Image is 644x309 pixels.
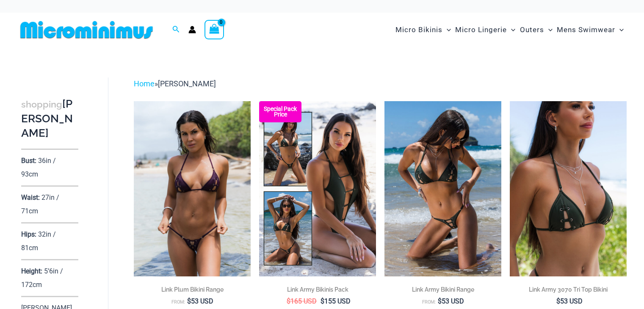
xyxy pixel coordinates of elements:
a: Micro BikinisMenu ToggleMenu Toggle [393,17,453,43]
a: Link Plum 3070 Tri Top 4580 Micro 01Link Plum 3070 Tri Top 4580 Micro 05Link Plum 3070 Tri Top 45... [134,101,251,276]
span: Mens Swimwear [557,19,615,41]
h2: Link Army Bikinis Pack [259,285,376,294]
nav: Site Navigation [392,16,627,44]
span: $ [556,297,560,305]
span: Micro Bikinis [395,19,442,41]
span: [PERSON_NAME] [158,79,216,88]
a: Link Army Pack Link Army 3070 Tri Top 2031 Cheeky 06Link Army 3070 Tri Top 2031 Cheeky 06 [259,101,376,276]
img: MM SHOP LOGO FLAT [17,20,156,39]
h2: Link Plum Bikini Range [134,285,251,294]
span: From: [422,299,436,305]
h2: Link Army 3070 Tri Top Bikini [510,285,627,294]
a: Account icon link [188,26,196,33]
a: Micro LingerieMenu ToggleMenu Toggle [453,17,517,43]
span: Menu Toggle [507,19,515,41]
h3: [PERSON_NAME] [21,97,78,140]
span: $ [287,297,290,305]
bdi: 165 USD [287,297,317,305]
span: » [134,79,216,88]
img: Link Army Pack [259,101,376,276]
span: $ [438,297,442,305]
span: $ [321,297,324,305]
a: Search icon link [172,25,180,35]
img: Link Army 3070 Tri Top 01 [510,101,627,276]
a: Link Army 3070 Tri Top 01Link Army 3070 Tri Top 2031 Cheeky 10Link Army 3070 Tri Top 2031 Cheeky 10 [510,101,627,276]
a: Home [134,79,155,88]
p: Hips: [21,230,36,238]
a: Link Army Bikinis Pack [259,285,376,297]
span: $ [187,297,191,305]
span: Micro Lingerie [455,19,507,41]
a: Mens SwimwearMenu ToggleMenu Toggle [555,17,626,43]
span: From: [171,299,185,305]
bdi: 53 USD [187,297,213,305]
bdi: 53 USD [438,297,464,305]
bdi: 53 USD [556,297,583,305]
span: Menu Toggle [442,19,451,41]
bdi: 155 USD [321,297,351,305]
span: shopping [21,99,62,110]
p: 36in / 93cm [21,157,56,178]
a: Link Army Bikini Range [384,285,501,297]
p: Bust: [21,157,36,165]
span: Outers [520,19,544,41]
p: Height: [21,267,42,275]
p: Waist: [21,193,40,201]
a: Link Army 3070 Tri Top Bikini [510,285,627,297]
a: Link Plum Bikini Range [134,285,251,297]
a: View Shopping Cart, empty [205,20,224,39]
img: Link Plum 3070 Tri Top 4580 Micro 01 [134,101,251,276]
p: 32in / 81cm [21,230,56,252]
b: Special Pack Price [259,106,301,117]
span: Menu Toggle [615,19,624,41]
span: Menu Toggle [544,19,553,41]
a: Link Army 3070 Tri Top 2031 Cheeky 08Link Army 3070 Tri Top 2031 Cheeky 10Link Army 3070 Tri Top ... [384,101,501,276]
img: Link Army 3070 Tri Top 2031 Cheeky 08 [384,101,501,276]
h2: Link Army Bikini Range [384,285,501,294]
a: OutersMenu ToggleMenu Toggle [518,17,555,43]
